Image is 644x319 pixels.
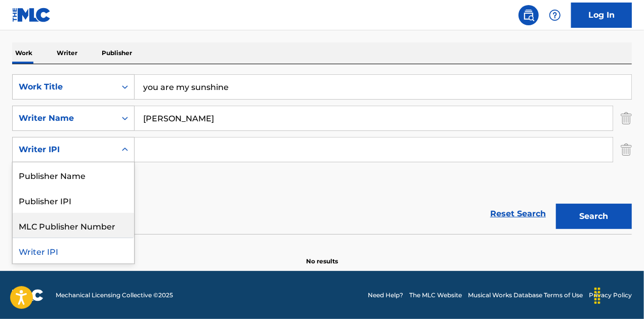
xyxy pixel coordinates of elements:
[468,291,583,300] a: Musical Works Database Terms of Use
[621,137,632,162] img: Delete Criterion
[19,112,110,124] div: Writer Name
[306,245,338,266] p: No results
[12,289,44,301] img: logo
[56,291,173,300] span: Mechanical Licensing Collective © 2025
[13,162,134,188] div: Publisher Name
[571,3,632,28] a: Log In
[99,42,135,64] p: Publisher
[549,9,561,21] img: help
[368,291,403,300] a: Need Help?
[19,81,110,93] div: Work Title
[12,42,35,64] p: Work
[589,281,606,311] div: Drag
[13,238,134,263] div: Writer IPI
[12,74,632,234] form: Search Form
[519,5,539,25] a: Public Search
[589,291,632,300] a: Privacy Policy
[556,204,632,229] button: Search
[13,188,134,213] div: Publisher IPI
[593,270,644,319] iframe: Chat Widget
[54,42,80,64] p: Writer
[523,9,535,21] img: search
[621,106,632,131] img: Delete Criterion
[485,203,551,225] a: Reset Search
[545,5,565,25] div: Help
[19,144,110,156] div: Writer IPI
[409,291,462,300] a: The MLC Website
[12,8,51,22] img: MLC Logo
[13,213,134,238] div: MLC Publisher Number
